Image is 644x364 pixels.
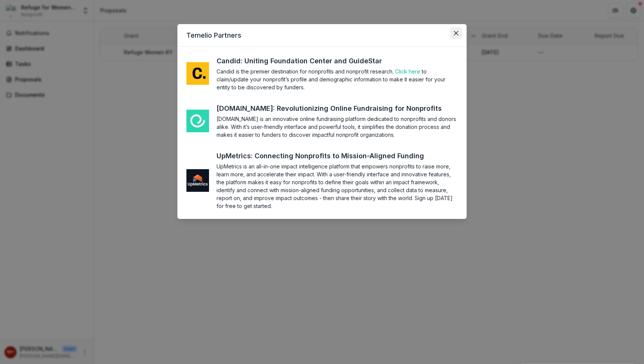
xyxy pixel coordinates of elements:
[186,169,209,192] img: me
[217,67,458,91] section: Candid is the premier destination for nonprofits and nonprofit research. to claim/update your non...
[217,103,456,113] a: [DOMAIN_NAME]: Revolutionizing Online Fundraising for Nonprofits
[186,62,209,85] img: me
[177,24,467,47] header: Temelio Partners
[217,115,458,139] section: [DOMAIN_NAME] is an innovative online fundraising platform dedicated to nonprofits and donors ali...
[186,110,209,132] img: me
[450,27,462,39] button: Close
[217,151,438,161] a: UpMetrics: Connecting Nonprofits to Mission-Aligned Funding
[217,56,396,66] a: Candid: Uniting Foundation Center and GuideStar
[217,162,458,210] section: UpMetrics is an all-in-one impact intelligence platform that empowers nonprofits to raise more, l...
[395,68,420,75] a: Click here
